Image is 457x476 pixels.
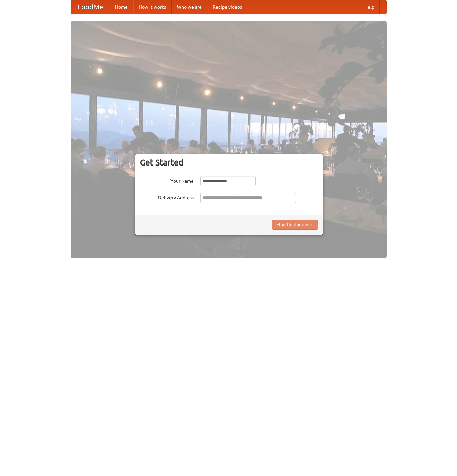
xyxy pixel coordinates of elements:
[133,0,172,14] a: How it works
[110,0,133,14] a: Home
[359,0,380,14] a: Help
[140,157,318,168] h3: Get Started
[140,176,194,184] label: Your Name
[272,220,318,230] button: Find Restaurants!
[172,0,207,14] a: Who we are
[207,0,247,14] a: Recipe videos
[140,193,194,201] label: Delivery Address
[71,0,110,14] a: FoodMe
